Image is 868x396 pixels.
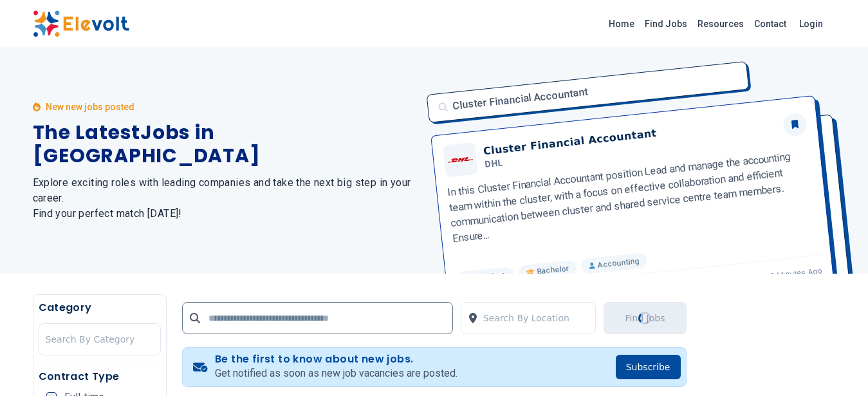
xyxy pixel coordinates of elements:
a: Home [604,14,640,34]
h2: Explore exciting roles with leading companies and take the next big step in your career. Find you... [33,175,419,222]
p: Get notified as soon as new job vacancies are posted. [215,366,457,381]
div: Loading... [636,309,654,327]
iframe: Chat Widget [804,334,868,396]
a: Login [791,11,831,37]
h4: Be the first to know about new jobs. [215,353,457,366]
h5: Category [39,300,161,316]
button: Subscribe [616,355,681,379]
a: Contact [749,14,791,34]
a: Find Jobs [640,14,692,34]
button: Find JobsLoading... [604,302,686,334]
p: New new jobs posted [46,100,134,113]
h5: Contract Type [39,369,161,384]
img: Elevolt [33,10,129,37]
h1: The Latest Jobs in [GEOGRAPHIC_DATA] [33,121,419,167]
a: Resources [692,14,749,34]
